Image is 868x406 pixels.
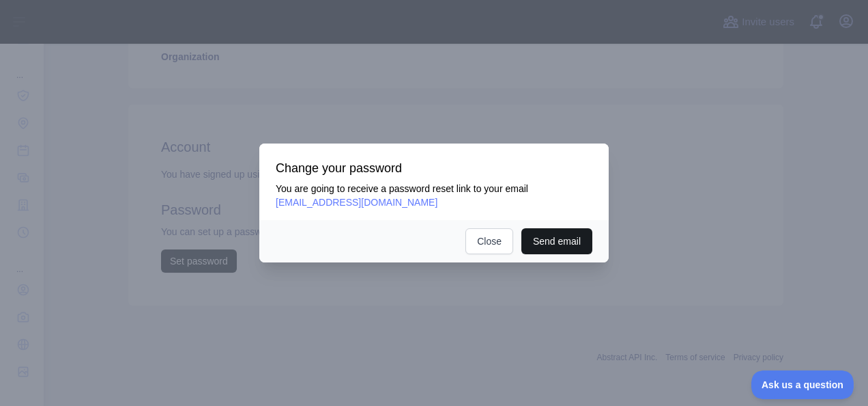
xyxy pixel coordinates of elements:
p: You are going to receive a password reset link to your email [276,182,592,209]
button: Close [465,228,513,254]
h3: Change your password [276,160,592,176]
iframe: Toggle Customer Support [751,370,854,399]
span: [EMAIL_ADDRESS][DOMAIN_NAME] [276,197,437,208]
button: Send email [521,228,592,254]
